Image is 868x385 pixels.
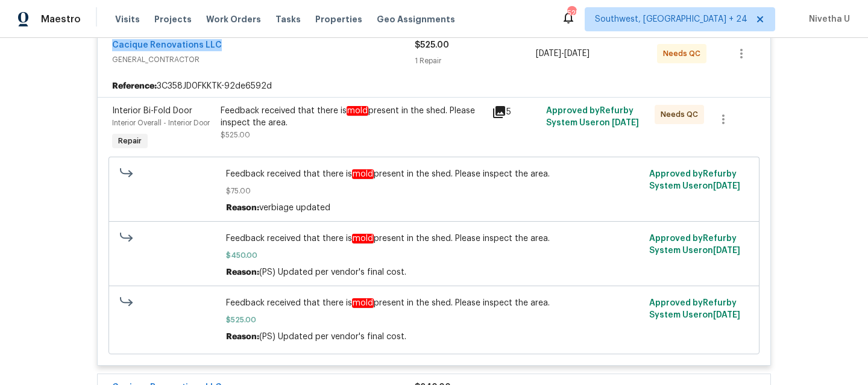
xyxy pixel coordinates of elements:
span: Approved by Refurby System User on [546,107,639,127]
span: [DATE] [536,49,561,58]
span: Feedback received that there is present in the shed. Please inspect the area. [226,233,643,245]
span: Needs QC [661,108,703,121]
span: Tasks [275,15,301,23]
span: [DATE] [713,311,740,319]
span: Feedback received that there is present in the shed. Please inspect the area. [226,168,643,180]
span: Southwest, [GEOGRAPHIC_DATA] + 24 [595,13,747,25]
div: Feedback received that there is present in the shed. Please inspect the area. [221,105,485,129]
div: 525 [567,7,576,19]
span: [DATE] [564,49,590,58]
em: mold [352,234,374,243]
span: Projects [154,13,192,25]
span: Repair [113,135,146,147]
span: Interior Overall - Interior Door [112,119,210,127]
span: [DATE] [713,182,740,190]
span: Maestro [41,13,81,25]
span: - [536,48,590,60]
span: $525.00 [415,41,449,49]
span: Feedback received that there is present in the shed. Please inspect the area. [226,297,643,309]
span: GENERAL_CONTRACTOR [112,54,415,66]
span: Geo Assignments [377,13,455,25]
span: [DATE] [713,246,740,255]
em: mold [352,298,374,308]
span: Approved by Refurby System User on [649,299,740,319]
span: Approved by Refurby System User on [649,170,740,190]
span: $525.00 [221,131,250,139]
a: Cacique Renovations LLC [112,41,222,49]
b: Reference: [112,80,157,92]
span: Reason: [226,204,259,212]
span: (PS) Updated per vendor's final cost. [259,268,406,277]
div: 5 [492,105,539,119]
em: mold [347,106,368,116]
span: (PS) Updated per vendor's final cost. [259,333,406,341]
div: 3C358JD0FKKTK-92de6592d [98,75,770,97]
span: Properties [315,13,362,25]
span: $525.00 [226,314,643,326]
span: verbiage updated [259,204,330,212]
span: [DATE] [612,119,639,127]
div: 1 Repair [415,55,536,67]
span: Reason: [226,268,259,277]
span: $450.00 [226,249,643,261]
span: Nivetha U [804,13,850,25]
em: mold [352,169,374,179]
span: Work Orders [206,13,261,25]
span: Reason: [226,333,259,341]
span: Interior Bi-Fold Door [112,107,192,115]
span: Visits [115,13,140,25]
span: Approved by Refurby System User on [649,234,740,255]
span: $75.00 [226,185,643,197]
span: Needs QC [663,48,705,60]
